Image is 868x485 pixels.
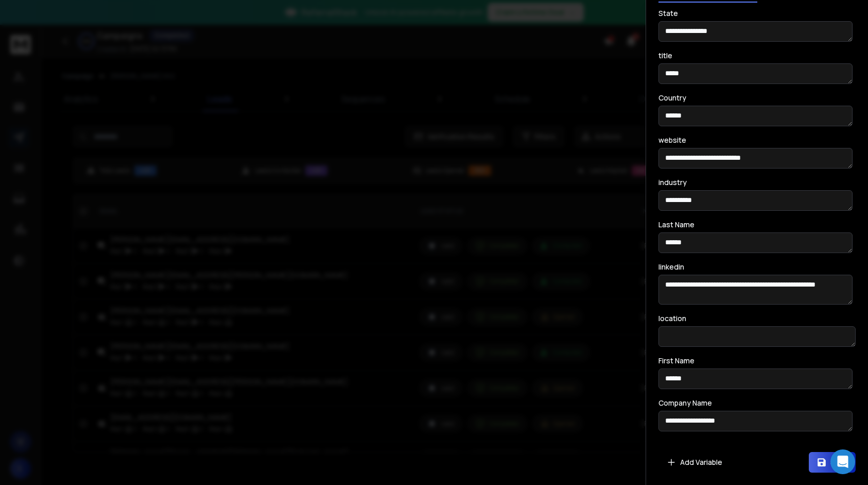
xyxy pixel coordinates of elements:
label: First Name [658,357,695,364]
label: title [658,52,672,59]
label: linkedin [658,263,684,271]
div: Open Intercom Messenger [830,449,855,474]
label: Last Name [658,221,695,228]
label: location [658,315,686,322]
label: State [658,10,678,17]
label: industry [658,179,687,186]
button: Save [809,452,856,473]
label: Country [658,94,686,102]
button: Add Variable [658,452,731,473]
label: website [658,137,686,144]
label: Company Name [658,399,712,407]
